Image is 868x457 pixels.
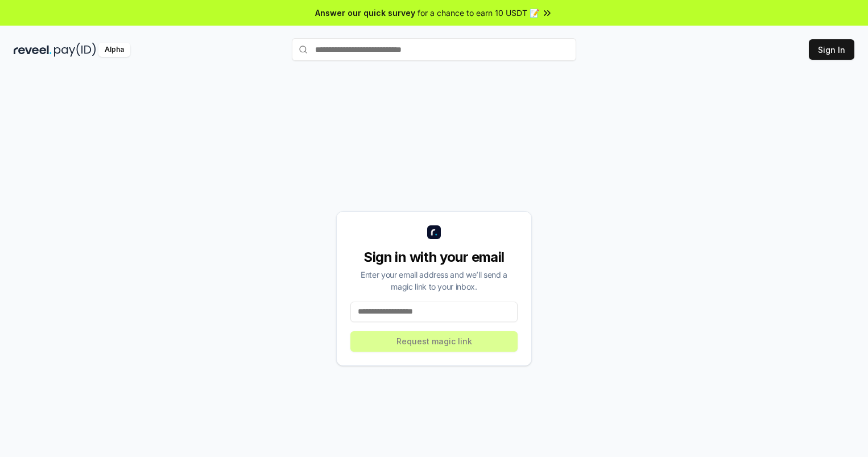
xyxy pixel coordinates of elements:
div: Alpha [98,43,130,57]
div: Sign in with your email [350,248,518,266]
img: pay_id [54,43,96,57]
img: reveel_dark [14,43,52,57]
img: logo_small [427,225,441,239]
div: Enter your email address and we’ll send a magic link to your inbox. [350,269,518,293]
span: for a chance to earn 10 USDT 📝 [418,7,539,19]
button: Sign In [809,39,854,60]
span: Answer our quick survey [315,7,415,19]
